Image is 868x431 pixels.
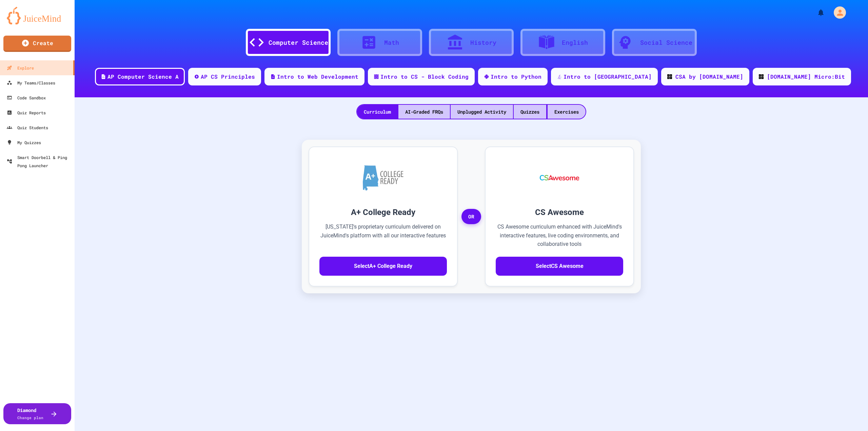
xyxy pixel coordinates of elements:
[640,38,692,47] div: Social Science
[319,222,447,249] p: [US_STATE]'s proprietary curriculum delivered on JuiceMind's platform with all our interactive fe...
[451,105,513,119] div: Unplugged Activity
[548,105,586,119] div: Exercises
[491,73,541,81] div: Intro to Python
[363,165,403,191] img: A+ College Ready
[7,79,55,87] div: My Teams/Classes
[17,415,43,420] span: Change plan
[804,7,827,18] div: My Notifications
[7,153,72,170] div: Smart Doorbell & Ping Pong Launcher
[357,105,398,119] div: Curriculum
[107,73,179,81] div: AP Computer Science A
[7,138,41,146] div: My Quizzes
[319,257,447,276] button: SelectA+ College Ready
[398,105,450,119] div: AI-Graded FRQs
[496,222,623,249] p: CS Awesome curriculum enhanced with JuiceMind's interactive features, live coding environments, a...
[7,109,46,117] div: Quiz Reports
[7,7,68,24] img: logo-orange.svg
[17,407,43,421] div: Diamond
[514,105,546,119] div: Quizzes
[384,38,399,47] div: Math
[7,64,34,72] div: Explore
[496,206,623,218] h3: CS Awesome
[3,403,71,424] button: DiamondChange plan
[562,38,588,47] div: English
[7,94,46,102] div: Code Sandbox
[667,74,672,79] img: CODE_logo_RGB.png
[7,123,48,132] div: Quiz Students
[470,38,496,47] div: History
[812,374,861,403] iframe: chat widget
[496,257,623,276] button: SelectCS Awesome
[759,74,764,79] img: CODE_logo_RGB.png
[201,73,255,81] div: AP CS Principles
[767,73,845,81] div: [DOMAIN_NAME] Micro:Bit
[840,404,861,424] iframe: chat widget
[319,206,447,218] h3: A+ College Ready
[564,73,652,81] div: Intro to [GEOGRAPHIC_DATA]
[3,36,71,52] a: Create
[380,73,469,81] div: Intro to CS - Block Coding
[533,157,586,198] img: CS Awesome
[269,38,328,47] div: Computer Science
[827,5,848,20] div: My Account
[277,73,358,81] div: Intro to Web Development
[461,209,481,224] span: OR
[675,73,743,81] div: CSA by [DOMAIN_NAME]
